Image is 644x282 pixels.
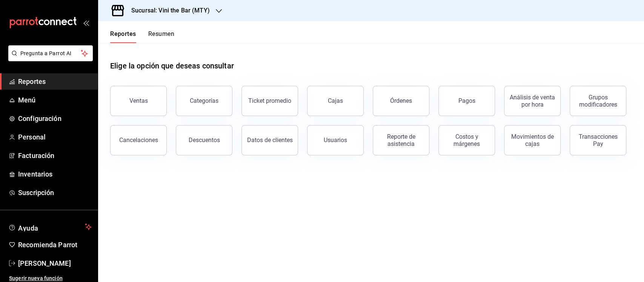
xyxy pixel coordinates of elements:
button: Reporte de asistencia [373,125,429,155]
div: navigation tabs [110,30,174,43]
button: Ticket promedio [241,86,298,116]
button: Datos de clientes [241,125,298,155]
div: Reporte de asistencia [378,133,424,147]
button: Transacciones Pay [570,125,626,155]
div: Descuentos [189,136,220,144]
div: Movimientos de cajas [509,133,556,147]
button: Análisis de venta por hora [504,86,561,116]
div: Órdenes [390,97,412,104]
button: Usuarios [307,125,364,155]
h1: Elige la opción que deseas consultar [110,60,234,71]
span: Menú [18,95,92,105]
button: Cancelaciones [110,125,167,155]
div: Usuarios [324,136,347,144]
h3: Sucursal: Vini the Bar (MTY) [125,6,210,15]
span: [PERSON_NAME] [18,258,92,268]
div: Costos y márgenes [443,133,490,147]
button: Grupos modificadores [570,86,626,116]
div: Categorías [190,97,218,104]
button: Pagos [438,86,495,116]
div: Ventas [129,97,148,104]
span: Facturación [18,150,92,161]
span: Suscripción [18,187,92,198]
button: Ventas [110,86,167,116]
span: Recomienda Parrot [18,240,92,250]
button: Movimientos de cajas [504,125,561,155]
span: Ayuda [18,222,82,231]
div: Análisis de venta por hora [509,94,556,108]
button: Descuentos [176,125,232,155]
span: Pregunta a Parrot AI [20,50,81,57]
div: Transacciones Pay [575,133,621,147]
button: Categorías [176,86,232,116]
span: Configuración [18,113,92,124]
span: Inventarios [18,169,92,179]
button: Costos y márgenes [438,125,495,155]
span: Reportes [18,76,92,87]
div: Ticket promedio [248,97,291,104]
div: Pagos [458,97,475,104]
button: Pregunta a Parrot AI [8,45,93,61]
div: Grupos modificadores [575,94,621,108]
button: Órdenes [373,86,429,116]
span: Personal [18,132,92,142]
div: Cajas [328,96,343,105]
button: open_drawer_menu [83,20,89,26]
a: Pregunta a Parrot AI [5,55,93,63]
div: Cancelaciones [119,136,158,144]
button: Resumen [148,30,174,43]
a: Cajas [307,86,364,116]
button: Reportes [110,30,136,43]
div: Datos de clientes [247,136,293,144]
